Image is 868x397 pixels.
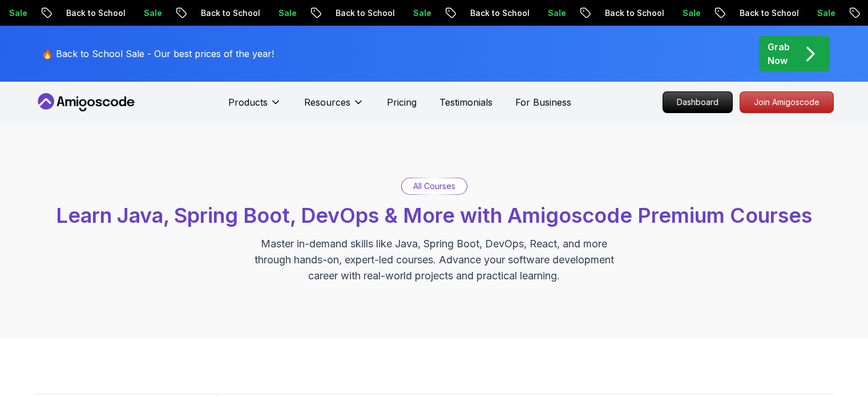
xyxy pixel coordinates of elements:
[387,95,417,109] a: Pricing
[570,7,647,19] p: Back to School
[647,7,684,19] p: Sale
[439,95,492,109] a: Testimonials
[413,181,455,192] p: All Courses
[304,95,350,109] p: Resources
[228,95,268,109] p: Products
[108,7,145,19] p: Sale
[42,47,274,61] p: 🔥 Back to School Sale - Our best prices of the year!
[663,91,733,113] a: Dashboard
[768,40,790,67] p: Grab Now
[243,7,280,19] p: Sale
[243,236,626,284] p: Master in-demand skills like Java, Spring Boot, DevOps, React, and more through hands-on, expert-...
[31,7,108,19] p: Back to School
[300,7,378,19] p: Back to School
[512,7,549,19] p: Sale
[704,7,782,19] p: Back to School
[435,7,512,19] p: Back to School
[228,95,281,118] button: Products
[378,7,414,19] p: Sale
[165,7,243,19] p: Back to School
[515,95,571,109] a: For Business
[740,91,834,113] a: Join Amigoscode
[663,92,732,113] p: Dashboard
[304,95,364,118] button: Resources
[782,7,818,19] p: Sale
[740,92,833,113] p: Join Amigoscode
[56,203,812,228] span: Learn Java, Spring Boot, DevOps & More with Amigoscode Premium Courses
